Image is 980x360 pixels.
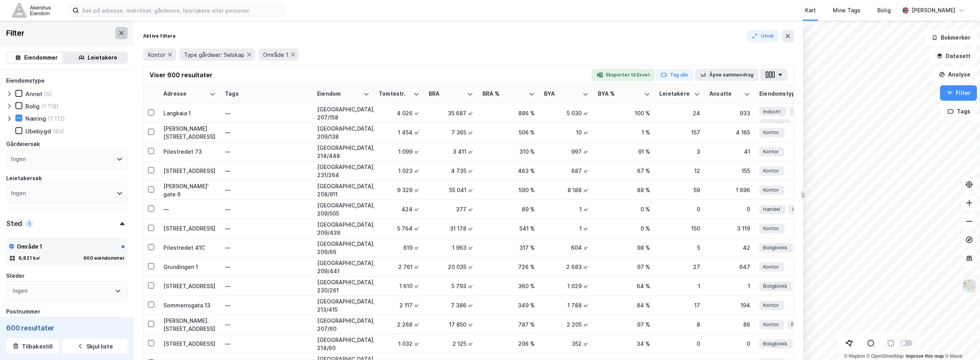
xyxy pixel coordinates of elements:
div: Pilestredet 41C [163,244,216,252]
div: [GEOGRAPHIC_DATA], 230/261 [317,278,369,294]
div: 27 [659,263,700,271]
div: 424 ㎡ [379,205,419,213]
div: — [225,338,308,350]
div: Område 1 [17,242,42,251]
div: 0 [709,340,750,348]
span: Kontor [763,167,779,175]
div: Postnummer [6,307,40,316]
div: 2 761 ㎡ [379,263,419,271]
div: [GEOGRAPHIC_DATA], 209/66 [317,240,369,256]
div: 55 041 ㎡ [429,186,473,194]
div: Kontrollprogram for chat [942,323,980,360]
div: 0 [659,340,700,348]
div: 1 696 [709,186,750,194]
div: 91 % [598,148,650,156]
div: 3 411 ㎡ [429,148,473,156]
div: 687 ㎡ [544,167,589,175]
div: 17 850 ㎡ [429,320,473,328]
div: 590 % [483,186,535,194]
span: Kontor [148,51,165,58]
span: Parkering [791,320,814,328]
button: Eksporter til Excel [592,69,654,81]
button: Skjul liste [62,338,128,354]
a: Mapbox [844,353,865,359]
div: 1 [709,282,750,290]
span: Område 1 [263,51,288,58]
div: (83) [53,128,64,135]
button: Datasett [930,48,977,64]
div: 886 % [483,109,535,117]
span: Kontor [763,186,779,194]
div: (1 118) [41,103,59,110]
button: Tilbakestill [6,338,59,354]
div: 24 [659,109,700,117]
div: Eiendommer [24,53,58,62]
span: Kontor [763,128,779,136]
div: [GEOGRAPHIC_DATA], 213/415 [317,297,369,314]
div: 5 030 ㎡ [544,109,589,117]
div: 4 026 ㎡ [379,109,419,117]
div: Filter [6,27,25,39]
div: 84 % [598,301,650,309]
button: Tags [941,104,977,119]
div: 933 [709,109,750,117]
div: 0 % [598,205,650,213]
div: 5 764 ㎡ [379,224,419,232]
div: 2 125 ㎡ [429,340,473,348]
div: 787 % [483,320,535,328]
span: Industri [763,108,781,116]
div: 3 [659,148,700,156]
span: Type gårdeier: Selskap [184,51,245,58]
div: 647 [709,263,750,271]
div: 155 [709,167,750,175]
div: 1 610 ㎡ [379,282,419,290]
div: 506 % [483,128,535,136]
span: Kontor [792,205,808,213]
div: 2 683 ㎡ [544,263,589,271]
div: Leietakere [88,53,117,62]
div: 377 ㎡ [429,205,473,213]
div: [PERSON_NAME]. [STREET_ADDRESS] [163,317,216,333]
div: Ubebygd [25,128,51,135]
div: Ingen [11,154,26,164]
div: Sommerrogata 13 [163,301,216,309]
div: 0 [659,205,700,213]
div: Leietakere [659,90,691,98]
div: — [225,222,308,235]
div: Langkaia 1 [163,109,216,117]
div: (6) [44,90,52,98]
div: 98 % [598,244,650,252]
div: [GEOGRAPHIC_DATA], 214/448 [317,144,369,160]
div: 604 ㎡ [544,244,589,252]
div: 1 454 ㎡ [379,128,419,136]
div: — [225,126,308,139]
div: 67 % [598,167,650,175]
div: 1 023 ㎡ [379,167,419,175]
div: Gårdeiersøk [6,139,40,149]
div: — [225,165,308,177]
div: BYA [544,90,579,98]
div: Leietakersøk [6,174,42,183]
div: 97 % [598,263,650,271]
img: akershus-eiendom-logo.9091f326c980b4bce74ccdd9f866810c.svg [12,3,51,17]
div: Bolig [877,6,891,15]
div: 0 % [598,224,650,232]
div: — [225,146,308,158]
div: 0 [709,205,750,213]
div: Eiendom [317,90,360,98]
div: 6,821 k㎡ [18,255,41,261]
div: 9 329 ㎡ [379,186,419,194]
div: 8 [659,320,700,328]
span: Kontor [763,148,779,156]
div: — [225,319,308,331]
div: [STREET_ADDRESS] [163,224,216,232]
input: Søk på adresse, matrikkel, gårdeiere, leietakere eller personer [79,5,284,16]
img: Z [962,279,977,293]
div: 97 % [598,320,650,328]
div: Kart [805,6,816,15]
div: 1 % [598,128,650,136]
div: 5 793 ㎡ [429,282,473,290]
div: Pilestredet 73 [163,148,216,156]
div: 89 % [483,205,535,213]
a: Improve this map [906,353,944,359]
